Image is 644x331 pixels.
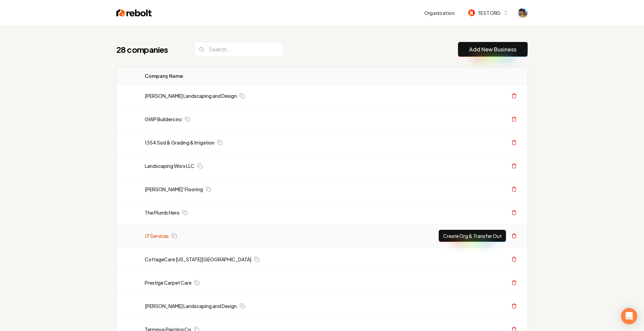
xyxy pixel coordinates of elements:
[116,44,181,55] h1: 28 companies
[145,279,191,286] a: Prestige Carpet Care
[145,139,214,146] a: 1354 Sod & Grading & Irrigation
[518,8,528,18] button: Open user button
[458,42,528,57] button: Add New Business
[518,8,528,18] img: Aditya Nair
[116,8,152,18] img: Rebolt Logo
[145,162,194,169] a: Landscaping Worx LLC
[139,68,365,84] th: Company Name
[145,116,182,123] a: GWP Builders inc
[145,92,237,99] a: [PERSON_NAME] Landscaping and Design
[469,45,516,53] a: Add New Business
[420,7,459,19] button: Organization
[145,303,237,309] a: [PERSON_NAME] Landscaping and Design
[468,9,475,16] img: TEST ORG
[621,308,637,324] div: Open Intercom Messenger
[145,209,180,216] a: The Plumb Hero
[145,256,251,263] a: CottageCare [US_STATE][GEOGRAPHIC_DATA]
[145,233,169,239] a: J7 Services
[195,42,283,57] input: Search...
[478,9,501,17] span: TEST ORG
[439,230,506,242] button: Create Org & Transfer Out
[145,186,203,193] a: [PERSON_NAME]' Flooring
